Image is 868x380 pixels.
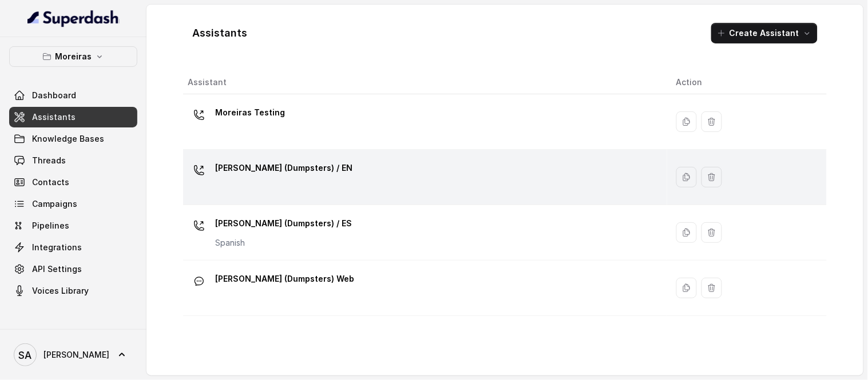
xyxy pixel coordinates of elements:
[32,285,89,297] span: Voices Library
[32,111,76,123] span: Assistants
[9,150,137,171] a: Threads
[9,215,137,236] a: Pipelines
[32,198,77,210] span: Campaigns
[32,177,69,188] span: Contacts
[27,9,120,27] img: light.svg
[215,270,354,288] p: [PERSON_NAME] (Dumpsters) Web
[9,339,137,371] a: [PERSON_NAME]
[192,24,247,42] h1: Assistants
[32,133,104,145] span: Knowledge Bases
[667,71,827,94] th: Action
[32,90,76,101] span: Dashboard
[32,242,82,253] span: Integrations
[183,71,667,94] th: Assistant
[19,349,32,361] text: SA
[9,237,137,258] a: Integrations
[9,85,137,106] a: Dashboard
[32,220,69,231] span: Pipelines
[9,281,137,301] a: Voices Library
[32,155,66,166] span: Threads
[215,237,352,249] p: Spanish
[215,159,352,177] p: [PERSON_NAME] (Dumpsters) / EN
[9,172,137,193] a: Contacts
[9,194,137,214] a: Campaigns
[55,50,92,63] p: Moreiras
[9,259,137,279] a: API Settings
[215,214,352,233] p: [PERSON_NAME] (Dumpsters) / ES
[9,129,137,149] a: Knowledge Bases
[711,23,818,43] button: Create Assistant
[9,107,137,127] a: Assistants
[43,349,109,361] span: [PERSON_NAME]
[32,263,82,275] span: API Settings
[9,46,137,67] button: Moreiras
[215,103,285,122] p: Moreiras Testing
